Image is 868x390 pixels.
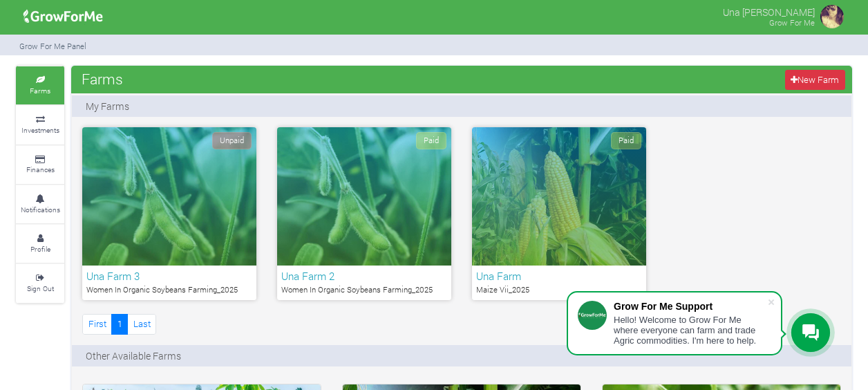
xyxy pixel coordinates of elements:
a: 1 [111,314,128,334]
a: New Farm [785,70,845,90]
small: Investments [21,125,59,135]
small: Grow For Me Panel [19,41,86,51]
h6: Una Farm 3 [86,270,252,282]
span: Unpaid [212,132,252,149]
p: Maize Vii_2025 [476,284,642,296]
p: Other Available Farms [86,349,181,363]
small: Notifications [21,205,60,214]
a: Farms [16,66,64,104]
a: Paid Una Farm 2 Women In Organic Soybeans Farming_2025 [277,127,451,300]
a: Notifications [16,185,64,223]
p: Women In Organic Soybeans Farming_2025 [281,284,447,296]
a: Last [127,314,156,334]
small: Farms [30,86,50,95]
a: Unpaid Una Farm 3 Women In Organic Soybeans Farming_2025 [82,127,256,300]
a: Sign Out [16,264,64,302]
h6: Una Farm 2 [281,270,447,282]
a: Profile [16,225,64,263]
h6: Una Farm [476,270,642,282]
img: growforme image [19,3,108,30]
div: Hello! Welcome to Grow For Me where everyone can farm and trade Agric commodities. I'm here to help. [614,315,767,346]
p: My Farms [86,99,129,113]
p: Women In Organic Soybeans Farming_2025 [86,284,252,296]
div: Grow For Me Support [614,301,767,312]
span: Farms [78,65,126,93]
a: Finances [16,146,64,184]
nav: Page Navigation [82,314,156,334]
small: Sign Out [27,284,54,293]
span: Paid [611,132,641,149]
small: Finances [26,165,55,174]
img: growforme image [818,3,846,30]
a: Investments [16,106,64,144]
p: Una [PERSON_NAME] [723,3,815,19]
small: Grow For Me [769,17,815,28]
a: First [82,314,112,334]
small: Profile [30,244,50,254]
span: Paid [416,132,446,149]
a: Paid Una Farm Maize Vii_2025 [472,127,646,300]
